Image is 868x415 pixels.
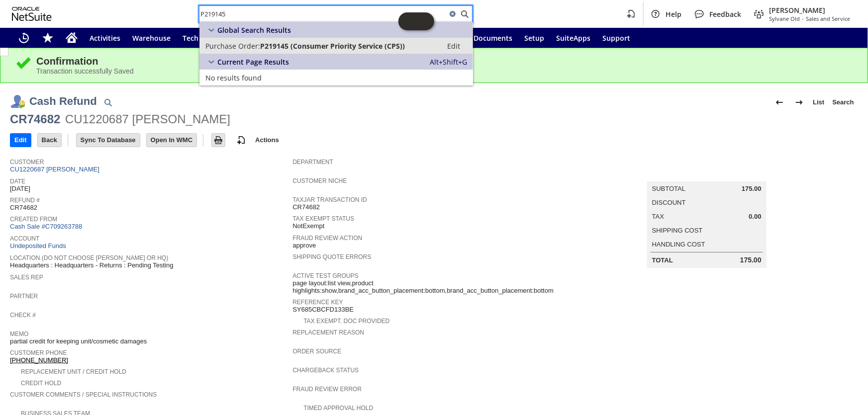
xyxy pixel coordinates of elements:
input: Open In WMC [147,134,197,147]
span: Documents [474,33,512,43]
span: 175.00 [742,185,762,193]
div: CU1220687 [PERSON_NAME] [65,111,230,127]
svg: logo [12,7,52,21]
img: Previous [773,96,785,108]
span: page layout:list view,product highlights:show,brand_acc_button_placement:bottom,brand_acc_button_... [292,279,570,295]
input: Print [212,134,225,147]
span: SY685CBCFD133BE [292,306,354,314]
span: Purchase Order: [205,41,260,51]
caption: Summary [647,166,767,181]
h1: Cash Refund [29,93,97,109]
span: Global Search Results [217,25,291,35]
a: Customer Comments / Special Instructions [10,391,157,398]
img: Next [793,96,805,108]
span: SuiteApps [556,33,590,43]
a: Partner [10,293,38,300]
a: Credit Hold [21,380,61,387]
span: CR74682 [292,203,320,211]
span: Help [666,9,681,19]
a: Order Source [292,348,341,355]
a: Total [652,256,673,264]
input: Search [199,8,447,20]
span: NotExempt [292,222,324,230]
a: Tax Exempt Status [292,215,354,222]
a: Created From [10,216,57,223]
a: Date [10,178,25,185]
span: partial credit for keeping unit/cosmetic damages [10,337,147,345]
a: Fraud Review Action [292,235,362,242]
a: Tech [177,28,204,48]
a: Replacement Unit / Credit Hold [21,368,126,375]
a: Customer Phone [10,349,67,356]
a: Active Test Groups [292,272,358,279]
span: [DATE] [10,185,30,193]
a: Home [60,28,84,48]
a: Purchase Order:P219145 (Consumer Priority Service (CPS))Edit: [199,38,473,54]
span: - [802,15,804,22]
a: Account [10,235,39,242]
span: CR74682 [10,204,37,212]
iframe: Click here to launch Oracle Guided Learning Help Panel [398,12,434,30]
a: Shipping Quote Errors [292,253,371,260]
a: Memo [10,331,28,337]
span: Tech [183,33,198,43]
a: TaxJar Transaction ID [292,196,367,203]
a: Documents [468,28,518,48]
a: CU1220687 [PERSON_NAME] [10,166,102,173]
a: Support [596,28,636,48]
span: [PERSON_NAME] [769,5,850,15]
a: Timed Approval Hold [303,405,373,412]
a: Department [292,159,333,166]
a: Actions [251,136,283,144]
a: Cash Sale #C709263788 [10,223,82,230]
a: Chargeback Status [292,367,359,374]
div: Confirmation [36,56,853,67]
a: Tax [652,213,664,220]
div: Transaction successfully Saved [36,67,853,75]
a: Fraud Review Error [292,386,362,393]
a: Activities [84,28,126,48]
span: 175.00 [740,256,762,264]
span: Oracle Guided Learning Widget. To move around, please hold and drag [416,12,434,30]
img: Quick Find [102,96,114,108]
svg: Home [66,32,78,44]
span: Current Page Results [217,57,289,67]
span: Alt+Shift+G [430,57,467,67]
a: Setup [518,28,550,48]
svg: Search [459,8,471,20]
a: Search [829,94,858,110]
a: List [809,94,829,110]
a: Handling Cost [652,241,705,248]
a: Warehouse [126,28,177,48]
a: Reference Key [292,299,343,306]
div: CR74682 [10,111,60,127]
a: Refund # [10,197,40,204]
input: Sync To Database [77,134,140,147]
a: Location (Do Not choose [PERSON_NAME] or HQ) [10,254,168,261]
a: Shipping Cost [652,227,703,234]
a: Subtotal [652,185,685,192]
a: [PHONE_NUMBER] [10,356,68,364]
a: Check # [10,312,36,319]
span: No results found [205,73,262,83]
img: Print [212,134,224,146]
span: Feedback [709,9,741,19]
a: Edit: [436,40,471,52]
a: SuiteApps [550,28,596,48]
span: Headquarters : Headquarters - Returns : Pending Testing [10,261,174,269]
span: 0.00 [749,213,762,221]
span: P219145 (Consumer Priority Service (CPS)) [260,41,405,51]
span: approve [292,242,316,249]
a: Tax Exempt. Doc Provided [303,318,389,325]
span: Setup [524,33,544,43]
input: Back [38,134,61,147]
div: Shortcuts [36,28,60,48]
svg: Shortcuts [42,32,54,44]
a: No results found [199,70,473,85]
a: Discount [652,199,686,206]
span: Sylvane Old [769,15,800,22]
span: Sales and Service [806,15,850,22]
input: Edit [10,134,31,147]
a: Sales Rep [10,274,43,281]
a: Customer [10,159,44,166]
